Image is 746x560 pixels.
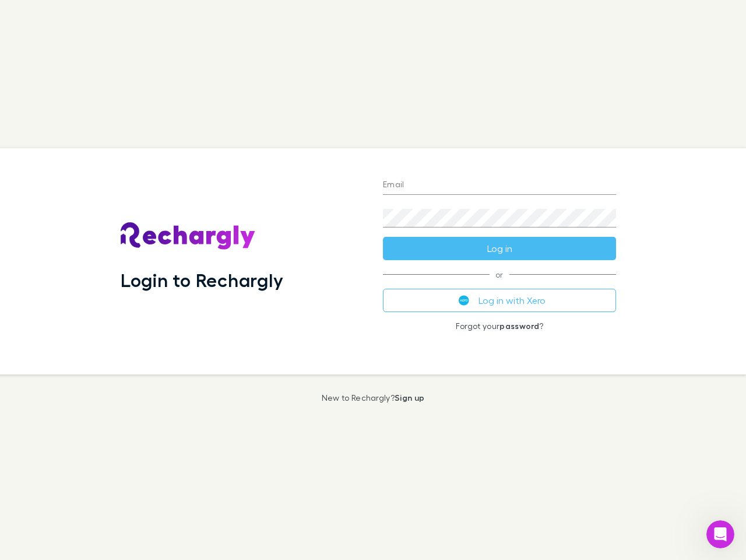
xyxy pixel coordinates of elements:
p: New to Rechargly? [322,393,425,402]
a: Sign up [395,393,424,402]
h1: Login to Rechargly [121,269,283,291]
p: Forgot your ? [383,321,616,331]
button: Log in [383,237,616,260]
button: Log in with Xero [383,289,616,312]
a: password [499,321,539,331]
span: or [383,274,616,275]
img: Xero's logo [459,295,469,306]
img: Rechargly's Logo [121,222,256,250]
iframe: Intercom live chat [706,520,734,548]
